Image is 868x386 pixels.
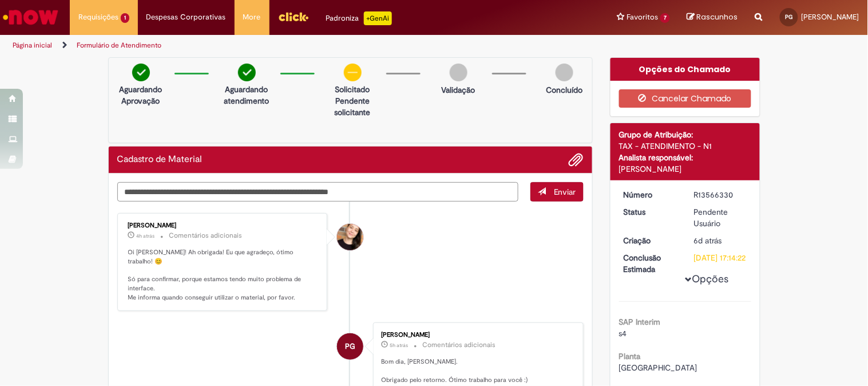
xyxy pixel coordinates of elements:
[694,252,747,263] div: [DATE] 17:14:22
[619,89,751,108] button: Cancelar Chamado
[442,84,475,96] p: Validação
[337,333,363,360] div: Pedro Oliveira De Goes
[615,252,685,275] dt: Conclusão Estimada
[619,129,751,140] div: Grupo de Atribuição:
[238,64,256,81] img: check-circle-green.png
[243,11,261,23] span: More
[132,64,150,81] img: check-circle-green.png
[450,64,467,81] img: img-circle-grey.png
[619,152,751,163] div: Analista responsável:
[694,235,747,246] div: 25/09/2025 12:03:42
[13,41,52,50] a: Página inicial
[128,222,319,229] div: [PERSON_NAME]
[697,11,738,22] span: Rascunhos
[337,224,363,250] div: Sabrina De Vasconcelos
[660,13,670,23] span: 7
[694,235,722,246] span: 6d atrás
[344,64,362,81] img: circle-minus.png
[325,95,381,118] p: Pendente solicitante
[113,84,169,107] p: Aguardando Aprovação
[619,317,661,327] b: SAP Interim
[9,35,570,56] ul: Trilhas de página
[619,363,697,373] span: [GEOGRAPHIC_DATA]
[694,189,747,200] div: R13566330
[530,182,584,202] button: Enviar
[326,11,392,25] div: Padroniza
[117,155,203,165] h2: Cadastro de Material Histórico de tíquete
[146,11,226,23] span: Despesas Corporativas
[627,11,658,23] span: Favoritos
[390,342,408,349] span: 5h atrás
[615,235,685,246] dt: Criação
[1,6,60,29] img: ServiceNow
[422,340,496,350] small: Comentários adicionais
[554,187,576,197] span: Enviar
[802,12,859,22] span: [PERSON_NAME]
[619,163,751,175] div: [PERSON_NAME]
[364,11,392,25] p: +GenAi
[325,84,381,95] p: Solicitado
[78,11,118,23] span: Requisições
[619,351,641,361] b: Planta
[137,233,155,239] time: 30/09/2025 10:06:31
[786,13,793,21] span: PG
[169,231,243,241] small: Comentários adicionais
[137,233,155,239] span: 4h atrás
[77,41,161,50] a: Formulário de Atendimento
[569,152,584,167] button: Adicionar anexos
[619,328,627,338] span: s4
[278,8,309,25] img: click_logo_yellow_360x200.png
[546,84,582,96] p: Concluído
[556,64,573,81] img: img-circle-grey.png
[615,206,685,218] dt: Status
[121,13,129,23] span: 1
[381,357,572,384] p: Bom dia, [PERSON_NAME]. Obrigado pelo retorno. Ótimo trabalho para você :)
[615,189,685,200] dt: Número
[619,140,751,152] div: TAX - ATENDIMENTO - N1
[117,182,519,202] textarea: Digite sua mensagem aqui...
[611,58,760,81] div: Opções do Chamado
[390,342,408,349] time: 30/09/2025 09:53:01
[687,12,738,23] a: Rascunhos
[219,84,275,107] p: Aguardando atendimento
[128,248,319,302] p: Oi [PERSON_NAME]! Ah obrigada! Eu que agradeço, ótimo trabalho! 😊 Só para confirmar, porque estam...
[345,333,355,360] span: PG
[381,332,572,338] div: [PERSON_NAME]
[694,235,722,246] time: 25/09/2025 12:03:42
[694,206,747,229] div: Pendente Usuário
